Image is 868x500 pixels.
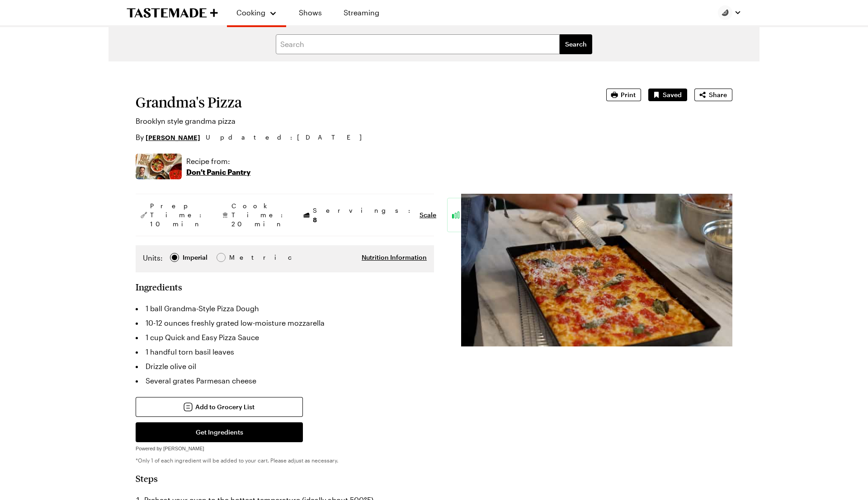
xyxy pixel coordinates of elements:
[362,253,427,262] button: Nutrition Information
[186,167,250,178] p: Don't Panic Pantry
[136,94,581,110] h1: Grandma's Pizza
[136,397,303,417] button: Add to Grocery List
[621,90,636,99] span: Print
[136,301,434,316] li: 1 ball Grandma-Style Pizza Dough
[183,252,208,262] div: Imperial
[127,8,218,18] a: To Tastemade Home Page
[718,5,741,20] button: Profile picture
[146,132,200,142] a: [PERSON_NAME]
[143,252,163,263] label: Units:
[183,252,208,262] span: Imperial
[136,457,434,464] p: *Only 1 of each ingredient will be added to your cart. Please adjust as necessary.
[236,4,277,22] button: Cooking
[229,252,249,262] span: Metric
[136,422,303,442] button: Get Ingredients
[606,89,641,101] button: Print
[461,194,732,346] img: Recipe image thumbnail
[136,330,434,345] li: 1 cup Quick and Easy Pizza Sauce
[136,359,434,374] li: Drizzle olive oil
[229,252,248,262] div: Metric
[313,206,415,224] span: Servings:
[136,374,434,388] li: Several grates Parmesan cheese
[709,90,727,99] span: Share
[694,89,732,101] button: Share
[420,210,436,220] button: Scale
[195,402,255,411] span: Add to Grocery List
[186,156,250,167] p: Recipe from:
[136,281,182,292] h2: Ingredients
[136,446,204,451] span: Powered by [PERSON_NAME]
[560,34,592,54] button: filters
[136,116,581,126] p: Brooklyn style grandma pizza
[236,8,265,17] span: Cooking
[206,132,371,142] span: Updated : [DATE]
[136,473,434,484] h2: Steps
[136,316,434,330] li: 10-12 ounces freshly grated low-moisture mozzarella
[718,5,732,20] img: Profile picture
[663,90,682,99] span: Saved
[565,40,587,49] span: Search
[136,132,200,143] p: By
[150,201,206,229] span: Prep Time: 10 min
[136,443,204,452] a: Powered by [PERSON_NAME]
[186,156,250,178] a: Recipe from:Don't Panic Pantry
[143,252,248,265] div: Imperial Metric
[231,201,288,229] span: Cook Time: 20 min
[313,215,317,224] span: 8
[136,345,434,359] li: 1 handful torn basil leaves
[136,154,182,179] img: Show where recipe is used
[648,89,687,101] button: Unsave Recipe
